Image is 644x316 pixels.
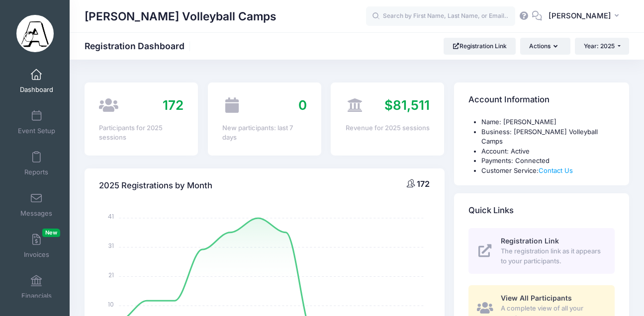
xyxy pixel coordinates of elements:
span: Invoices [24,250,49,259]
button: Year: 2025 [575,38,629,55]
li: Payments: Connected [481,156,615,166]
li: Name: [PERSON_NAME] [481,117,615,127]
a: Financials [13,270,60,305]
span: Dashboard [20,85,53,94]
span: Messages [20,209,52,218]
a: Messages [13,187,60,222]
span: 172 [417,179,430,189]
span: View All Participants [501,294,572,302]
button: Actions [520,38,570,55]
span: Registration Link [501,237,559,245]
div: New participants: last 7 days [222,123,307,143]
input: Search by First Name, Last Name, or Email... [366,6,515,26]
a: Registration Link [444,38,516,55]
div: Participants for 2025 sessions [99,123,184,143]
tspan: 41 [108,212,114,221]
span: Financials [21,292,52,300]
a: InvoicesNew [13,229,60,263]
div: Revenue for 2025 sessions [346,123,430,133]
span: 172 [163,97,184,113]
span: $81,511 [384,97,430,113]
a: Reports [13,146,60,181]
span: Event Setup [18,127,55,135]
li: Account: Active [481,147,615,157]
img: Appleman Volleyball Camps [16,15,54,52]
span: New [42,229,60,237]
a: Contact Us [539,166,573,174]
span: Reports [24,168,48,176]
a: Registration Link The registration link as it appears to your participants. [468,228,615,274]
li: Business: [PERSON_NAME] Volleyball Camps [481,127,615,147]
li: Customer Service: [481,166,615,176]
span: Year: 2025 [584,42,615,50]
a: Event Setup [13,105,60,140]
span: The registration link as it appears to your participants. [501,246,603,266]
h1: [PERSON_NAME] Volleyball Camps [85,5,276,28]
button: [PERSON_NAME] [542,5,629,28]
h4: Account Information [468,86,550,114]
tspan: 21 [109,270,114,279]
a: Dashboard [13,64,60,98]
tspan: 10 [108,300,114,308]
tspan: 31 [109,241,114,250]
h4: Quick Links [468,197,514,225]
h4: 2025 Registrations by Month [99,171,212,200]
span: [PERSON_NAME] [549,10,611,21]
h1: Registration Dashboard [85,41,193,51]
span: 0 [298,97,307,113]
